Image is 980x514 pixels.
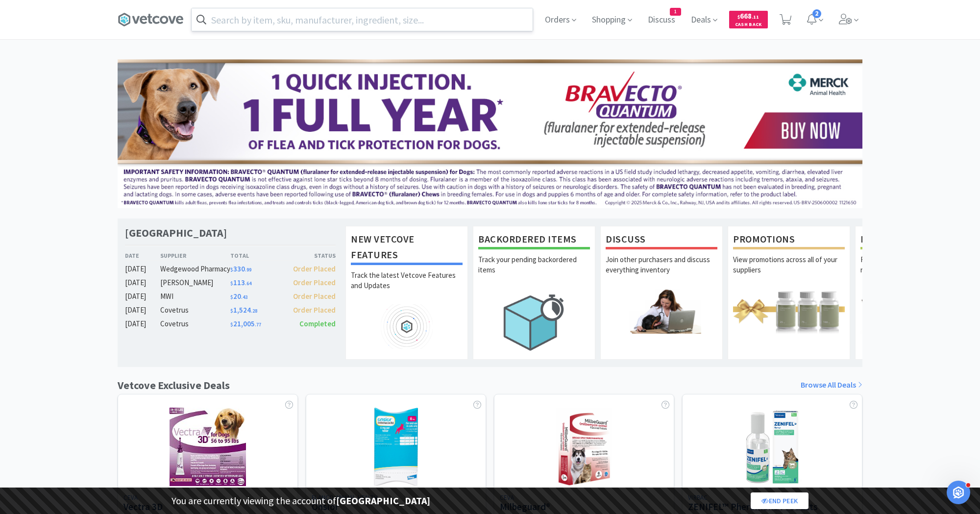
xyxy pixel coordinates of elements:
span: $ [230,321,233,328]
span: 330 [230,264,251,273]
span: 2 [812,9,821,18]
img: 3ffb5edee65b4d9ab6d7b0afa510b01f.jpg [118,59,862,208]
a: Browse All Deals [801,379,862,392]
div: Wedgewood Pharmacy [160,263,230,275]
div: Covetrus [160,318,230,330]
img: hero_samples.png [860,289,972,333]
p: Request free samples on the newest veterinary products [860,254,972,289]
div: [DATE] [125,277,160,289]
div: [DATE] [125,263,160,275]
a: [DATE][PERSON_NAME]$113.64Order Placed [125,277,336,289]
div: Date [125,251,160,260]
img: hero_feature_roadmap.png [351,304,463,349]
img: hero_backorders.png [478,289,590,356]
span: Completed [299,319,336,328]
a: End Peek [751,492,808,509]
strong: [GEOGRAPHIC_DATA] [336,494,430,507]
span: Order Placed [293,305,336,315]
div: [PERSON_NAME] [160,277,230,289]
span: $ [230,294,233,300]
a: [DATE]Covetrus$21,005.77Completed [125,318,336,330]
span: Order Placed [293,278,336,287]
a: PromotionsView promotions across all of your suppliers [728,226,850,359]
span: . 77 [255,321,261,328]
div: [DATE] [125,304,160,316]
span: $ [737,14,740,20]
span: 21,005 [230,319,261,328]
span: 113 [230,278,251,287]
div: Supplier [160,251,230,260]
span: 668 [737,11,759,21]
span: 1,524 [230,305,257,315]
h1: New Vetcove Features [351,231,463,265]
div: [DATE] [125,318,160,330]
a: Backordered ItemsTrack your pending backordered items [473,226,595,359]
span: 20 [230,292,247,301]
div: Total [230,251,283,260]
a: [DATE]Wedgewood Pharmacy$330.99Order Placed [125,263,336,275]
a: DiscussJoin other purchasers and discuss everything inventory [600,226,723,359]
a: [DATE]MWI$20.43Order Placed [125,291,336,302]
span: . 28 [251,308,257,314]
span: . 11 [752,14,759,20]
p: Track the latest Vetcove Features and Updates [351,270,463,304]
div: [DATE] [125,291,160,302]
span: . 99 [245,267,251,273]
p: Join other purchasers and discuss everything inventory [606,254,717,289]
span: Order Placed [293,292,336,301]
a: $668.11Cash Back [729,6,768,33]
span: . 64 [245,280,251,287]
a: [DATE]Covetrus$1,524.28Order Placed [125,304,336,316]
input: Search by item, sku, manufacturer, ingredient, size... [192,8,533,31]
img: hero_discuss.png [606,289,717,333]
span: 1 [670,8,681,15]
img: hero_promotions.png [733,289,845,333]
h1: Vetcove Exclusive Deals [118,377,230,394]
a: Discuss1 [644,16,679,24]
h1: [GEOGRAPHIC_DATA] [125,226,227,240]
h1: Discuss [606,231,717,249]
a: New Vetcove FeaturesTrack the latest Vetcove Features and Updates [345,226,468,359]
h1: Backordered Items [478,231,590,249]
iframe: Intercom live chat [947,481,970,504]
span: $ [230,267,233,273]
h1: Free Samples [860,231,972,249]
p: You are currently viewing the account of [171,493,430,509]
div: Covetrus [160,304,230,316]
span: Cash Back [735,22,762,28]
a: Free SamplesRequest free samples on the newest veterinary products [855,226,978,359]
span: . 43 [241,294,247,300]
div: MWI [160,291,230,302]
p: View promotions across all of your suppliers [733,254,845,289]
span: $ [230,308,233,314]
div: Status [283,251,336,260]
h1: Promotions [733,231,845,249]
p: Track your pending backordered items [478,254,590,289]
span: $ [230,280,233,287]
span: Order Placed [293,264,336,273]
